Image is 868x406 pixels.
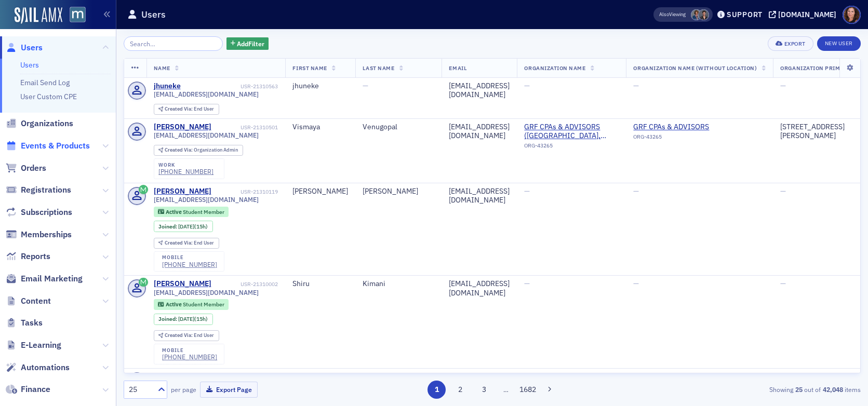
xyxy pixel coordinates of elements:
div: work [158,162,213,168]
span: Student Member [183,208,224,215]
a: Active Student Member [158,208,224,215]
div: mobile [162,254,217,261]
span: — [633,186,639,196]
a: Organizations [6,118,73,129]
div: [DOMAIN_NAME] [778,10,836,19]
a: [PERSON_NAME] [154,123,211,132]
div: 25 [129,384,152,395]
span: [DATE] [178,315,194,322]
span: Active [166,301,183,308]
a: [PERSON_NAME] [154,372,211,382]
a: Email Send Log [20,78,70,87]
a: Tasks [6,317,43,329]
span: Name [154,64,170,72]
span: [EMAIL_ADDRESS][DOMAIN_NAME] [154,289,259,296]
span: E-Learning [21,340,61,351]
span: Events & Products [21,140,90,152]
div: Vismaya [292,123,348,132]
a: GRF CPAs & ADVISORS [633,123,728,132]
span: First Name [292,64,327,72]
span: — [780,372,786,381]
a: Events & Products [6,140,90,152]
div: [PHONE_NUMBER] [162,353,217,361]
span: Viewing [659,11,686,18]
div: [PERSON_NAME] [292,187,348,196]
a: View Homepage [62,7,86,24]
span: Organization Name (Without Location) [633,64,757,72]
a: GRF CPAs & ADVISORS ([GEOGRAPHIC_DATA], [GEOGRAPHIC_DATA]) [524,123,619,141]
span: — [524,81,530,90]
span: [EMAIL_ADDRESS][DOMAIN_NAME] [154,196,259,204]
span: Last Name [363,64,394,72]
img: SailAMX [70,7,86,23]
div: Created Via: End User [154,330,219,341]
span: GRF CPAs & ADVISORS (Bethesda, MD) [524,123,619,141]
span: Student Member [183,301,224,308]
span: — [780,81,786,90]
div: Also [659,11,669,18]
div: Urszuy [363,372,434,382]
div: USR-21310002 [213,281,278,288]
input: Search… [124,36,223,51]
div: [PERSON_NAME] [154,187,211,196]
a: Users [20,60,39,70]
span: — [633,81,639,90]
div: [PHONE_NUMBER] [158,168,213,175]
div: [EMAIL_ADDRESS][DOMAIN_NAME] [449,187,510,205]
a: User Custom CPE [20,92,77,101]
a: [PHONE_NUMBER] [162,261,217,268]
img: SailAMX [15,7,62,24]
span: Chris Dougherty [691,9,702,20]
div: jhuneke [292,82,348,91]
span: Created Via : [165,146,194,153]
strong: 42,048 [821,385,845,394]
span: — [633,372,639,381]
div: End User [165,333,214,339]
span: [DATE] [178,223,194,230]
div: ORG-43265 [633,133,728,144]
a: New User [817,36,861,51]
button: 3 [475,381,493,399]
div: End User [165,106,214,112]
span: Orders [21,163,46,174]
span: — [780,279,786,288]
a: Active Student Member [158,301,224,308]
button: 1682 [518,381,537,399]
div: Shiru [292,279,348,289]
span: Active [166,208,183,215]
span: Memberships [21,229,72,240]
span: Tasks [21,317,43,329]
span: — [633,279,639,288]
div: Joined: 2025-09-17 00:00:00 [154,221,213,232]
span: Automations [21,362,70,373]
a: [PERSON_NAME] [154,279,211,289]
div: Support [727,10,763,19]
div: Venugopal [363,123,434,132]
div: End User [165,240,214,246]
span: [EMAIL_ADDRESS][DOMAIN_NAME] [154,131,259,139]
strong: 25 [793,385,804,394]
span: Email [449,64,466,72]
div: mobile [162,347,217,354]
button: [DOMAIN_NAME] [769,11,840,18]
div: Created Via: End User [154,104,219,115]
span: Finance [21,384,50,395]
span: Subscriptions [21,207,72,218]
a: Email Marketing [6,273,83,285]
div: Joined: 2025-09-17 00:00:00 [154,314,213,325]
a: E-Learning [6,340,61,351]
div: Organization Admin [165,147,238,153]
div: USR-21310119 [213,188,278,195]
span: Email Marketing [21,273,83,285]
div: [EMAIL_ADDRESS][DOMAIN_NAME] [449,123,510,141]
div: Export [784,41,806,47]
a: Registrations [6,184,71,196]
span: — [524,186,530,196]
span: Created Via : [165,105,194,112]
